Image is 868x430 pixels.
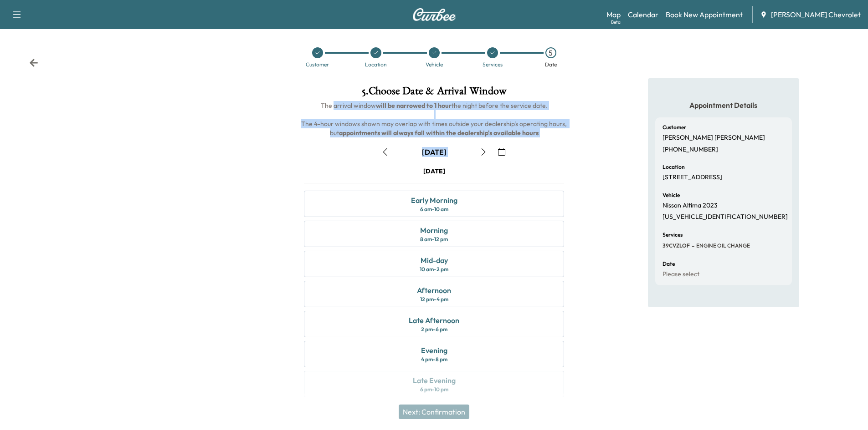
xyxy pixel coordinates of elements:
div: Evening [421,345,447,356]
p: [PHONE_NUMBER] [663,146,718,154]
span: ENGINE OIL CHANGE [694,242,750,249]
h6: Vehicle [663,192,680,198]
div: Beta [611,19,621,25]
div: Date [545,62,557,67]
h1: 5 . Choose Date & Arrival Window [297,86,571,101]
img: Curbee Logo [412,8,456,21]
div: Afternoon [417,285,451,296]
span: [PERSON_NAME] Chevrolet [771,9,861,20]
b: will be narrowed to 1 hour [376,101,452,110]
span: 39CVZLOF [663,242,690,249]
h6: Customer [663,125,686,130]
h5: Appointment Details [655,100,792,110]
div: Vehicle [426,62,443,67]
div: Customer [306,62,329,67]
div: Services [483,62,503,67]
div: [DATE] [422,147,447,157]
a: Calendar [628,9,658,20]
div: Morning [420,225,448,236]
h6: Location [663,164,685,170]
div: 6 am - 10 am [420,206,448,213]
p: [US_VEHICLE_IDENTIFICATION_NUMBER] [663,213,788,221]
a: Book New Appointment [666,9,743,20]
div: Late Afternoon [409,315,459,326]
span: The arrival window the night before the service date. The 4-hour windows shown may overlap with t... [301,101,568,137]
h6: Date [663,261,675,267]
div: Mid-day [421,255,448,266]
div: Location [365,62,387,67]
div: Back [29,58,38,67]
div: 10 am - 2 pm [420,266,448,273]
a: MapBeta [606,9,621,20]
div: 2 pm - 6 pm [421,326,447,333]
p: [STREET_ADDRESS] [663,173,722,182]
p: Nissan Altima 2023 [663,202,718,210]
p: [PERSON_NAME] [PERSON_NAME] [663,134,765,142]
div: Early Morning [411,195,457,206]
div: 5 [545,47,556,58]
b: appointments will always fall within the dealership's available hours [339,129,539,137]
h6: Services [663,232,683,238]
div: 4 pm - 8 pm [421,356,447,363]
div: 8 am - 12 pm [420,236,448,243]
p: Please select [663,270,699,278]
div: 12 pm - 4 pm [420,296,448,303]
div: [DATE] [423,167,445,176]
span: - [690,241,694,250]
